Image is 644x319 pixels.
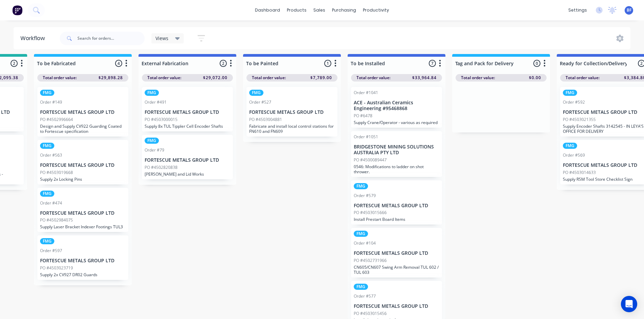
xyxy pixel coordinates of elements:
p: FORTESCUE METALS GROUP LTD [354,203,439,209]
div: FMGOrder #563FORTESCUE METALS GROUP LTDPO #4503019668Supply 2x Locking Pins [37,140,128,184]
span: Total order value: [147,75,181,81]
div: Order #79 [145,147,164,153]
p: Design and Supply CV922 Guarding Coated to Fortescue specification [40,124,126,134]
span: Total order value: [252,75,286,81]
div: Order #563 [40,152,62,158]
p: PO #4503000015 [145,117,178,123]
div: FMG [145,138,159,144]
p: PO #4503015666 [354,210,387,216]
p: PO #4503014633 [563,170,596,176]
a: dashboard [252,5,283,15]
span: $29,898.28 [98,75,123,81]
div: FMG [145,90,159,96]
p: Fabricate and install local control stations for FN610 and FN609 [249,124,335,134]
p: Supply 2x CV927 DR02 Guards [40,272,126,277]
p: FORTESCUE METALS GROUP LTD [145,109,230,115]
span: Total order value: [566,75,600,81]
p: Supply Laser Bracket Indexer Footings TUL3 [40,224,126,229]
div: Order #1041ACE - Australian Ceramics Engineering #95468868PO #6478Supply Crane/Operator - various... [351,87,442,128]
p: CN605/CN607 Swing Arm Removal TUL 602 / TUL 603 [354,265,439,275]
p: FORTESCUE METALS GROUP LTD [354,303,439,309]
span: Views [155,35,168,42]
div: Order #1051 [354,134,378,140]
span: BF [627,7,631,13]
div: productivity [360,5,392,15]
p: FORTESCUE METALS GROUP LTD [354,250,439,256]
p: FORTESCUE METALS GROUP LTD [40,162,126,168]
span: $29,072.00 [203,75,227,81]
div: Order #1041 [354,90,378,96]
div: Order #577 [354,293,376,299]
span: $7,789.00 [310,75,332,81]
div: FMG [40,191,54,197]
p: PO #4503004881 [249,117,282,123]
div: Order #491 [145,99,167,105]
div: Order #527 [249,99,271,105]
span: Total order value: [356,75,390,81]
span: $0.00 [529,75,541,81]
p: Supply 2x Locking Pins [40,177,126,182]
p: Supply 8x TUL Tippler Cell Encoder Shafts [145,124,230,129]
div: Order #104 [354,240,376,246]
div: Order #597 [40,248,62,254]
p: PO #4503023719 [40,265,73,271]
div: Order #569 [563,152,585,158]
p: PO #6478 [354,113,372,119]
div: FMGOrder #579FORTESCUE METALS GROUP LTDPO #4503015666Install Prestart Board Items [351,180,442,225]
div: FMGOrder #491FORTESCUE METALS GROUP LTDPO #4503000015Supply 8x TUL Tippler Cell Encoder Shafts [142,87,233,131]
div: FMG [354,231,368,237]
div: FMGOrder #79FORTESCUE METALS GROUP LTDPO #4502820838[PERSON_NAME] and Lid Works [142,135,233,179]
div: FMG [354,284,368,290]
div: FMG [40,143,54,149]
p: ACE - Australian Ceramics Engineering #95468868 [354,100,439,111]
div: FMG [354,183,368,189]
div: FMGOrder #474FORTESCUE METALS GROUP LTDPO #4502984075Supply Laser Bracket Indexer Footings TUL3 [37,188,128,232]
div: FMGOrder #104FORTESCUE METALS GROUP LTDPO #4502731966CN605/CN607 Swing Arm Removal TUL 602 / TUL 603 [351,228,442,278]
input: Search for orders... [77,32,145,45]
div: Workflow [20,34,48,42]
div: sales [310,5,329,15]
p: PO #4502984075 [40,217,73,223]
p: FORTESCUE METALS GROUP LTD [40,210,126,216]
div: FMG [40,90,54,96]
p: PO #4503015456 [354,311,387,317]
div: Order #592 [563,99,585,105]
span: Total order value: [461,75,495,81]
p: PO #4502731966 [354,258,387,264]
div: Open Intercom Messenger [621,296,637,312]
span: Total order value: [43,75,77,81]
div: Order #579 [354,193,376,199]
span: $33,964.84 [412,75,437,81]
p: PO #4503021355 [563,117,596,123]
p: 0546: Modifications to ladder on shot thrower. [354,164,439,174]
div: FMG [563,90,577,96]
p: Install Prestart Board Items [354,217,439,222]
p: FORTESCUE METALS GROUP LTD [40,258,126,264]
div: FMG [249,90,263,96]
div: FMGOrder #597FORTESCUE METALS GROUP LTDPO #4503023719Supply 2x CV927 DR02 Guards [37,235,128,280]
p: Supply Crane/Operator - various as required [354,120,439,125]
img: Factory [12,5,22,15]
div: FMG [40,238,54,244]
div: Order #474 [40,200,62,206]
p: PO #4502820838 [145,164,178,171]
p: BRIDGESTONE MINING SOLUTIONS AUSTRALIA PTY LTD [354,144,439,156]
p: FORTESCUE METALS GROUP LTD [40,109,126,115]
p: PO #4503019668 [40,170,73,176]
div: purchasing [329,5,360,15]
div: FMG [563,143,577,149]
p: FORTESCUE METALS GROUP LTD [145,157,230,163]
p: [PERSON_NAME] and Lid Works [145,172,230,177]
div: FMGOrder #149FORTESCUE METALS GROUP LTDPO #4502996664Design and Supply CV922 Guarding Coated to F... [37,87,128,137]
div: settings [565,5,590,15]
div: Order #1051BRIDGESTONE MINING SOLUTIONS AUSTRALIA PTY LTDPO #45000894470546: Modifications to lad... [351,131,442,177]
p: PO #4500089447 [354,157,387,163]
div: Order #149 [40,99,62,105]
p: PO #4502996664 [40,117,73,123]
div: products [283,5,310,15]
div: FMGOrder #527FORTESCUE METALS GROUP LTDPO #4503004881Fabricate and install local control stations... [246,87,337,137]
p: FORTESCUE METALS GROUP LTD [249,109,335,115]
